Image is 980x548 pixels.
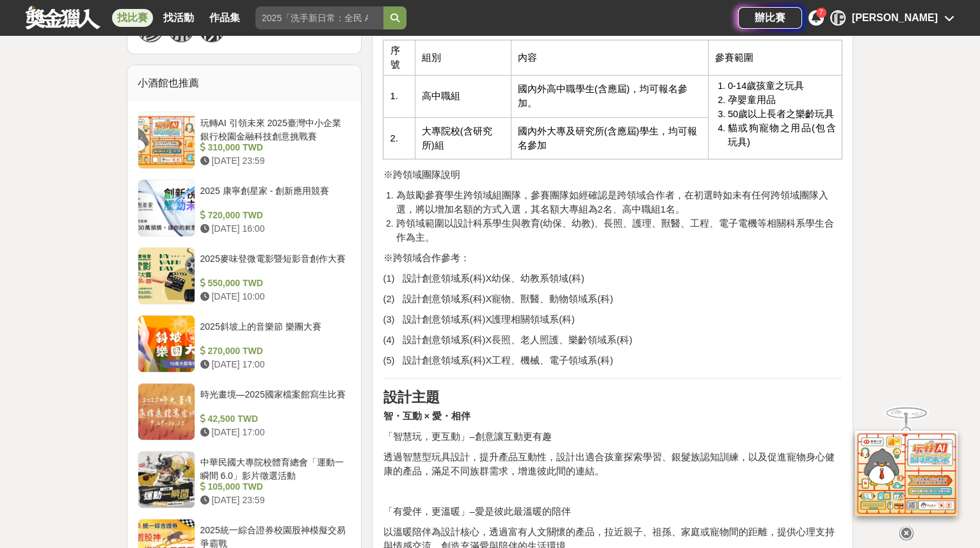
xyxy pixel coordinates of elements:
span: (4) 設計創意領域系(科)X長照、老人照護、樂齡領域系(科) [383,335,632,345]
span: (5) 設計創意領域系(科)X工程、機械、電子領域系(科) [383,355,613,366]
a: 2025麥味登微電影暨短影音創作大賽 550,000 TWD [DATE] 10:00 [138,247,351,305]
div: 2025 康寧創星家 - 創新應用競賽 [200,184,346,209]
div: [PERSON_NAME] [852,10,938,26]
strong: 設計主題 [383,389,439,405]
span: ※跨領域團隊說明 [383,170,460,180]
a: 玩轉AI 引領未來 2025臺灣中小企業銀行校園金融科技創意挑戰賽 310,000 TWD [DATE] 23:59 [138,111,351,169]
strong: 智・互動 × 愛・相伴 [383,411,470,421]
div: 270,000 TWD [200,344,346,358]
span: (3) 設計創意領域系(科)X護理相關領域系(科) [383,314,574,325]
span: 0-14歲孩童之玩具 [728,81,804,91]
div: [DATE] 23:59 [200,154,346,168]
div: [PERSON_NAME] [830,10,846,26]
span: 跨領域範圍以設計科系學生與教育(幼保、幼教)、長照、護理、獸醫、工程、電子電機等相關科系學生合作為主。 [396,218,834,243]
div: 720,000 TWD [200,209,346,222]
span: ※跨領域合作參考： [383,253,469,263]
div: 310,000 TWD [200,141,346,154]
a: 2025 康寧創星家 - 創新應用競賽 720,000 TWD [DATE] 16:00 [138,179,351,237]
div: 105,000 TWD [200,480,346,494]
div: 2025統一綜合證券校園股神模擬交易爭霸戰 [200,524,346,548]
a: 辦比賽 [738,7,802,29]
span: 組別 [422,52,441,63]
span: (2) 設計創意領域系(科)X寵物、獸醫、動物領域系(科) [383,294,613,304]
span: 2. [390,133,398,143]
div: 42,500 TWD [200,412,346,426]
div: [DATE] 23:59 [200,494,346,507]
span: 1. [390,91,398,101]
div: 550,000 TWD [200,277,346,290]
span: 高中職組 [422,91,460,101]
div: 2025麥味登微電影暨短影音創作大賽 [200,252,346,277]
a: 找活動 [158,9,199,27]
div: 中華民國大專院校體育總會「運動一瞬間 6.0」影片徵選活動 [200,456,346,480]
span: 7 [819,9,823,16]
span: 序號 [390,45,399,70]
span: 貓或狗寵物之用品(包含玩具) [728,123,836,147]
div: 玩轉AI 引領未來 2025臺灣中小企業銀行校園金融科技創意挑戰賽 [200,117,346,141]
img: d2146d9a-e6f6-4337-9592-8cefde37ba6b.png [855,431,958,516]
div: 小酒館也推薦 [127,65,362,101]
span: 參賽範圍 [715,52,753,63]
span: 孕嬰童用品 [728,95,776,105]
span: 「智慧玩，更互動」–創意讓互動更有趣 [383,431,551,442]
span: 國內外大專及研究所(含應屆)學生，均可報名參加 [518,126,697,150]
div: 時光畫境—2025國家檔案館寫生比賽 [200,388,346,412]
span: 透過智慧型玩具設計，提升產品互動性，設計出適合孩童探索學習、銀髮族認知訓練，以及促進寵物身心健康的產品，滿足不同族群需求，增進彼此間的連結。 [383,452,834,476]
span: 「有愛伴，更溫暖」–愛是彼此最溫暖的陪伴 [383,506,570,517]
div: [DATE] 10:00 [200,290,346,303]
div: [DATE] 17:00 [200,358,346,371]
span: 內容 [518,52,537,63]
span: 國內外高中職學生(含應屆)，均可報名參加。 [518,84,687,108]
span: 大專院校(含研究所)組 [422,126,492,150]
span: 50歲以上長者之樂齡玩具 [728,109,834,119]
a: 找比賽 [112,9,153,27]
a: 作品集 [204,9,245,27]
div: [DATE] 17:00 [200,426,346,439]
a: 中華民國大專院校體育總會「運動一瞬間 6.0」影片徵選活動 105,000 TWD [DATE] 23:59 [138,451,351,508]
div: [DATE] 16:00 [200,222,346,236]
div: 2025斜坡上的音樂節 樂團大賽 [200,320,346,344]
input: 2025「洗手新日常：全民 ALL IN」洗手歌全台徵選 [255,6,383,29]
a: 時光畫境—2025國家檔案館寫生比賽 42,500 TWD [DATE] 17:00 [138,383,351,440]
span: (1) 設計創意領域系(科)X幼保、幼教系領域(科) [383,273,584,284]
a: 2025斜坡上的音樂節 樂團大賽 270,000 TWD [DATE] 17:00 [138,315,351,373]
span: 為鼓勵參賽學生跨領域組團隊，參賽團隊如經確認是跨領域合作者，在初選時如未有任何跨領域團隊入選，將以增加名額的方式入選，其名額大專組為2名、高中職組1名。 [396,190,828,214]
